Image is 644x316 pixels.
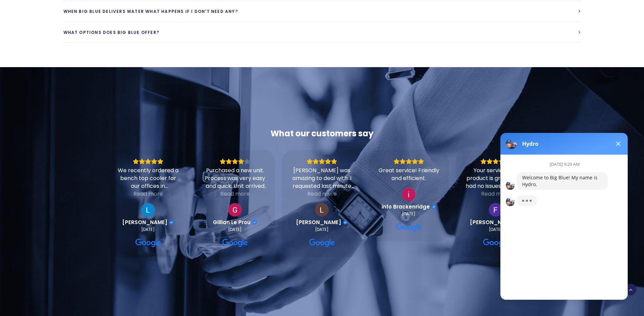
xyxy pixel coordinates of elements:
[135,238,161,249] a: View on Google
[470,219,515,225] span: [PERSON_NAME]
[122,219,174,225] a: Review by Luke Mitchell
[203,166,266,190] div: Purchased a new unit. Process was very easy and quick. Unit arrived very quickly. Only problem wa...
[228,203,242,217] a: View on Google
[315,203,329,217] img: Lily Stevenson
[464,166,527,190] div: Your service and product is great, have had no issues since we have had your water cooler.
[315,227,329,232] div: [DATE]
[402,187,416,201] img: info Brackenridge
[382,204,436,210] a: Review by info Brackenridge
[222,238,248,249] a: View on Google
[296,219,348,225] a: Review by Lily Stevenson
[343,220,348,225] div: Verified Customer
[489,203,502,217] a: View on Google
[108,150,536,257] div: Carousel
[63,22,581,43] a: What options does Big Blue Offer?
[63,29,160,35] span: What options does Big Blue Offer?
[228,227,242,232] div: [DATE]
[489,227,502,232] div: [DATE]
[382,204,430,210] span: info Brackenridge
[141,227,155,232] div: [DATE]
[252,220,257,225] div: Verified Customer
[111,198,122,209] div: Previous
[402,211,416,217] div: [DATE]
[402,187,416,201] a: View on Google
[470,219,521,225] a: Review by Faye Berry
[309,238,335,249] a: View on Google
[396,222,422,233] a: View on Google
[213,219,251,225] span: Gillian Le Prou
[220,190,250,198] div: Read more
[122,219,167,225] span: [PERSON_NAME]
[315,203,329,217] a: View on Google
[169,220,174,225] div: Verified Customer
[116,166,180,190] div: We recently ordered a bench top cooler for our offices in [GEOGRAPHIC_DATA]. The process was so s...
[290,166,353,190] div: [PERSON_NAME] was amazing to deal with. I requested last minute for a short term hire (2 days) an...
[116,158,180,164] div: Rating: 5.0 out of 5
[63,8,238,14] span: When Big Blue delivers water what happens if I don't need any?
[141,203,155,217] img: Luke Mitchell
[133,190,163,198] div: Read more
[431,204,436,209] div: Verified Customer
[228,203,242,217] img: Gillian Le Prou
[108,128,536,139] div: What our customers say
[483,238,509,249] a: View on Google
[464,158,527,164] div: Rating: 5.0 out of 5
[307,190,337,198] div: Read more
[481,190,511,198] div: Read more
[63,1,581,22] a: When Big Blue delivers water what happens if I don't need any?
[494,123,634,307] iframe: Chatbot
[203,158,266,164] div: Rating: 4.0 out of 5
[377,158,440,164] div: Rating: 5.0 out of 5
[377,166,440,182] div: Great service! Friendly and efficient.
[213,219,257,225] a: Review by Gillian Le Prou
[290,158,353,164] div: Rating: 5.0 out of 5
[296,219,341,225] span: [PERSON_NAME]
[141,203,155,217] a: View on Google
[489,203,502,217] img: Faye Berry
